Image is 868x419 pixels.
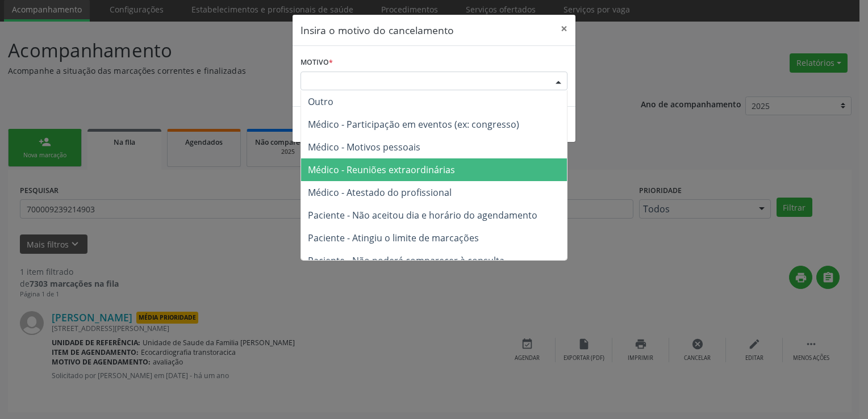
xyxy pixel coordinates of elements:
span: Outro [308,95,333,108]
span: Médico - Reuniões extraordinárias [308,164,455,176]
h5: Insira o motivo do cancelamento [301,23,454,37]
label: Motivo [301,54,333,72]
span: Médico - Atestado do profissional [308,186,452,199]
span: Paciente - Não poderá comparecer à consulta [308,254,504,267]
span: Paciente - Atingiu o limite de marcações [308,232,479,244]
button: Close [553,15,575,43]
span: Paciente - Não aceitou dia e horário do agendamento [308,209,537,221]
span: Médico - Participação em eventos (ex: congresso) [308,118,519,131]
span: Médico - Motivos pessoais [308,141,420,153]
